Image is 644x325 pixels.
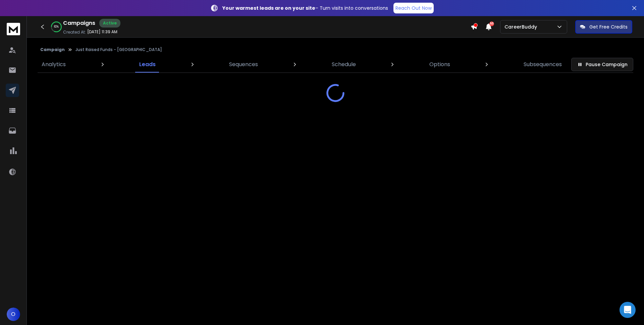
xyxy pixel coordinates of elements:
button: Campaign [40,47,65,52]
a: Schedule [328,56,360,73]
p: – Turn visits into conversations [222,5,388,11]
span: 50 [489,21,494,26]
p: Created At: [63,30,86,35]
p: Options [429,60,450,68]
button: O [7,308,20,321]
a: Subsequences [520,56,566,73]
p: Sequences [229,60,258,68]
a: Options [425,56,454,73]
p: Analytics [42,60,66,68]
p: Get Free Credits [589,24,628,30]
a: Reach Out Now [393,3,434,13]
p: Just Raised Funds - [GEOGRAPHIC_DATA] [75,47,162,52]
button: Get Free Credits [575,20,632,34]
a: Leads [135,56,160,73]
strong: Your warmest leads are on your site [222,5,315,11]
div: Active [99,19,120,28]
h1: Campaigns [63,19,95,27]
p: Leads [139,60,156,68]
p: 82 % [54,25,59,29]
button: Pause Campaign [571,58,633,71]
p: CareerBuddy [504,24,540,30]
a: Analytics [38,56,70,73]
div: Open Intercom Messenger [620,302,636,318]
a: Sequences [225,56,262,73]
p: Reach Out Now [395,5,432,11]
p: Schedule [332,60,356,68]
img: logo [7,23,20,35]
p: [DATE] 11:39 AM [87,29,117,35]
p: Subsequences [524,60,562,68]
